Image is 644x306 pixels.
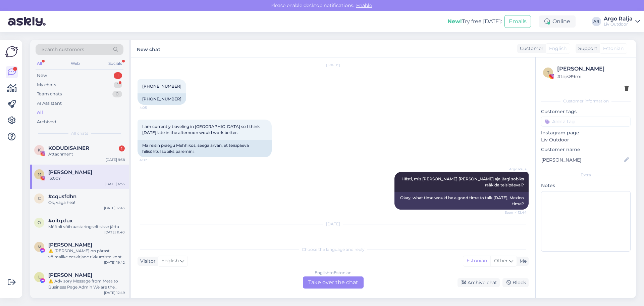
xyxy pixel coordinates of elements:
[107,59,123,68] div: Socials
[48,193,76,200] span: #cqusfdhn
[48,151,125,157] div: Attachment
[539,15,576,28] div: Online
[458,278,500,287] div: Archive chat
[603,45,624,52] span: Estonian
[517,45,543,52] div: Customer
[37,72,47,79] div: New
[38,172,41,177] span: M
[71,130,88,136] span: All chats
[557,65,629,73] div: [PERSON_NAME]
[48,145,89,151] span: KODUDISAINER
[105,181,125,186] div: [DATE] 4:35
[104,290,125,295] div: [DATE] 12:49
[303,276,364,289] div: Take over the chat
[541,129,631,136] p: Instagram page
[504,15,531,28] button: Emails
[48,175,125,181] div: 13:00?
[38,147,41,152] span: K
[37,91,62,97] div: Team chats
[517,258,527,265] div: Me
[604,16,633,21] div: Argo Ralja
[42,46,84,53] span: Search customers
[541,146,631,153] p: Customer name
[37,100,62,107] div: AI Assistant
[541,117,631,127] input: Add a tag
[5,45,18,58] img: Askly Logo
[394,192,529,210] div: Okay, what time would be a good time to talk [DATE], Mexico time?
[138,258,156,265] div: Visitor
[557,73,629,80] div: # tqis89mi
[502,278,529,287] div: Block
[48,218,73,224] span: #oitqxlux
[48,242,92,248] span: Massimo Poggiali
[140,158,165,163] span: 4:07
[137,44,160,53] label: New chat
[36,59,43,68] div: All
[69,59,81,68] div: Web
[138,93,186,105] div: [PHONE_NUMBER]
[604,16,640,27] a: Argo RaljaLiv Outdoor
[138,247,529,253] div: Choose the language and reply
[142,124,261,135] span: I am currently traveling in [GEOGRAPHIC_DATA] so I think [DATE] late in the afternoon would work ...
[161,257,179,265] span: English
[48,278,125,290] div: ⚠️ Advisory Message from Meta to Business Page Admin We are the Meta Community Care Division. Fol...
[48,272,92,278] span: Liz Armstrong
[138,62,529,68] div: [DATE]
[138,221,529,227] div: [DATE]
[104,230,125,235] div: [DATE] 11:40
[447,17,502,26] div: Try free [DATE]:
[463,256,490,266] div: Estonian
[104,206,125,211] div: [DATE] 12:43
[106,157,125,162] div: [DATE] 9:38
[37,119,56,125] div: Archived
[547,70,549,75] span: t
[501,210,527,215] span: Seen ✓ 12:44
[576,45,597,52] div: Support
[114,72,122,79] div: 1
[549,45,567,52] span: English
[140,105,165,110] span: 4:05
[48,224,125,230] div: Mööbli võib aastaringselt sisse jätta
[541,136,631,143] p: Liv Outdoor
[541,182,631,189] p: Notes
[38,244,41,249] span: M
[604,21,633,27] div: Liv Outdoor
[38,274,41,279] span: L
[104,260,125,265] div: [DATE] 19:42
[112,91,122,97] div: 0
[494,258,508,264] span: Other
[37,82,56,88] div: My chats
[38,196,41,201] span: c
[48,200,125,206] div: Ok, väga hea!
[315,270,352,276] div: English to Estonian
[37,109,43,116] div: All
[354,2,374,8] span: Enable
[38,220,41,225] span: o
[541,108,631,115] p: Customer tags
[119,145,125,151] div: 1
[48,248,125,260] div: ⚠️ [PERSON_NAME] on pärast võimalike eeskirjade rikkumiste kohta käivat teavitust lisatud ajutist...
[114,82,122,88] div: 1
[541,98,631,104] div: Customer information
[501,167,527,172] span: Argo Ralja
[401,176,525,187] span: Hästi, mis [PERSON_NAME] [PERSON_NAME] aja järgi sobiks rääkida teisipäeval?
[447,18,462,25] b: New!
[541,156,623,164] input: Add name
[541,172,631,178] div: Extra
[138,140,272,157] div: Ma reisin praegu Mehhikos, seega arvan, et teisipäeva hilisõhtul sobiks paremini.
[592,17,601,26] div: AR
[142,84,181,89] span: [PHONE_NUMBER]
[48,169,92,175] span: Maribel Lopez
